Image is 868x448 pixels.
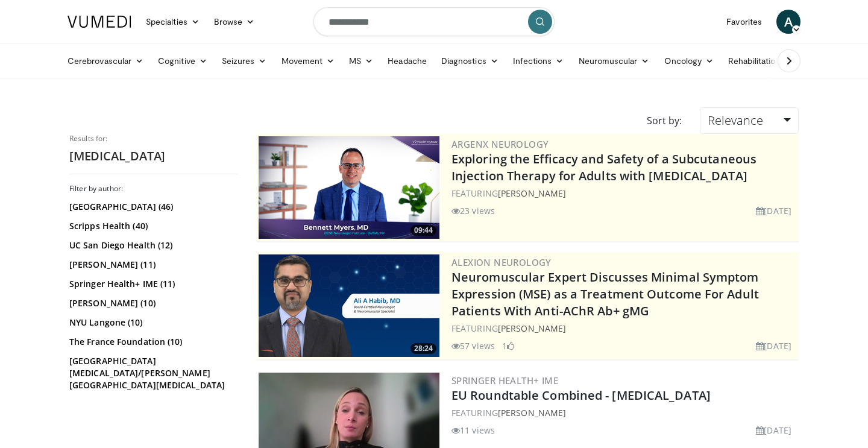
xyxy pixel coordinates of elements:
[451,322,796,335] div: FEATURING
[215,49,274,73] a: Seizures
[434,49,506,73] a: Diagnostics
[451,187,796,200] div: FEATURING
[451,138,549,150] a: argenx Neurology
[776,10,800,34] a: A
[68,16,131,28] img: VuMedi Logo
[451,406,796,419] div: FEATURING
[313,7,555,36] input: Search topics, interventions
[756,204,791,217] li: [DATE]
[451,256,552,268] a: Alexion Neurology
[60,49,151,73] a: Cerebrovascular
[756,339,791,352] li: [DATE]
[342,49,380,73] a: MS
[259,254,439,357] a: 28:24
[207,10,262,34] a: Browse
[69,184,238,194] h3: Filter by author:
[69,148,238,164] h2: [MEDICAL_DATA]
[498,407,566,418] a: [PERSON_NAME]
[380,49,434,73] a: Headache
[151,49,215,73] a: Cognitive
[259,254,439,357] img: c0eaf111-846b-48a5-9ed5-8ae6b43f30ea.png.300x170_q85_crop-smart_upscale.png
[571,49,657,73] a: Neuromuscular
[498,323,566,334] a: [PERSON_NAME]
[719,10,769,34] a: Favorites
[502,339,514,352] li: 1
[700,107,799,134] a: Relevance
[69,220,235,232] a: Scripps Health (40)
[69,297,235,309] a: [PERSON_NAME] (10)
[451,374,558,386] a: Springer Health+ IME
[69,278,235,290] a: Springer Health+ IME (11)
[69,259,235,271] a: [PERSON_NAME] (11)
[69,355,235,403] a: [GEOGRAPHIC_DATA][MEDICAL_DATA]/[PERSON_NAME][GEOGRAPHIC_DATA][MEDICAL_DATA] (9)
[69,336,235,348] a: The France Foundation (10)
[451,387,711,403] a: EU Roundtable Combined - [MEDICAL_DATA]
[259,136,439,239] img: c50ebd09-d0e6-423e-8ff9-52d136aa9f61.png.300x170_q85_crop-smart_upscale.png
[69,201,235,213] a: [GEOGRAPHIC_DATA] (46)
[506,49,571,73] a: Infections
[410,343,436,354] span: 28:24
[451,269,759,319] a: Neuromuscular Expert Discusses Minimal Symptom Expression (MSE) as a Treatment Outcome For Adult ...
[69,317,235,329] a: NYU Langone (10)
[274,49,342,73] a: Movement
[451,151,756,184] a: Exploring the Efficacy and Safety of a Subcutaneous Injection Therapy for Adults with [MEDICAL_DATA]
[451,424,495,437] li: 11 views
[708,112,763,128] span: Relevance
[259,136,439,239] a: 09:44
[410,225,436,236] span: 09:44
[139,10,207,34] a: Specialties
[69,239,235,251] a: UC San Diego Health (12)
[657,49,722,73] a: Oncology
[638,107,691,134] div: Sort by:
[721,49,787,73] a: Rehabilitation
[451,204,495,217] li: 23 views
[498,188,566,199] a: [PERSON_NAME]
[69,134,238,144] p: Results for:
[756,424,791,437] li: [DATE]
[451,339,495,352] li: 57 views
